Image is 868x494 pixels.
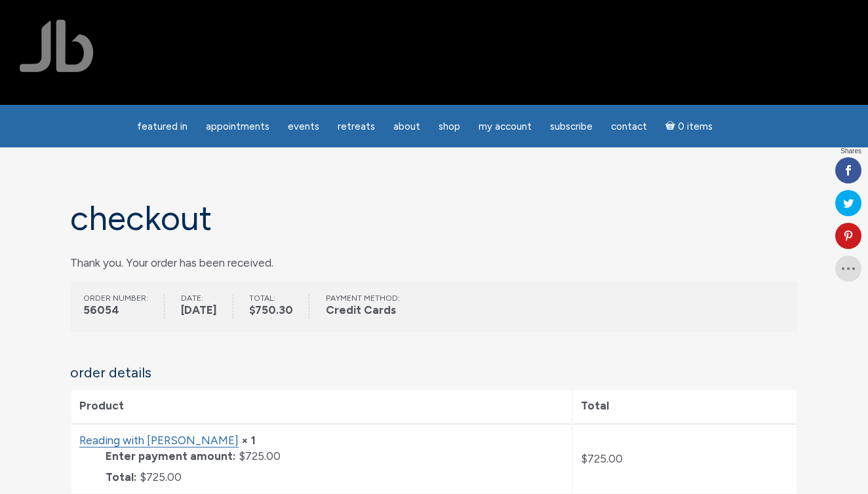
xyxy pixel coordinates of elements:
strong: Total: [106,470,137,485]
li: Order number: [83,294,165,319]
strong: [DATE] [181,302,217,319]
span: Shares [840,148,861,155]
a: Events [280,114,327,140]
span: Events [288,121,319,132]
li: Date: [181,294,233,319]
bdi: 725.00 [581,452,623,465]
a: Reading with [PERSON_NAME] [79,434,239,447]
li: Total: [249,294,309,319]
p: $725.00 [106,470,564,485]
i: Cart [665,121,678,132]
h1: Checkout [70,200,798,237]
span: featured in [137,121,187,132]
strong: Credit Cards [326,302,400,319]
a: featured in [129,114,195,140]
span: My Account [479,121,532,132]
span: $ [249,303,255,316]
a: Subscribe [542,114,601,140]
bdi: 750.30 [249,303,293,316]
p: Thank you. Your order has been received. [70,253,798,273]
th: Total [573,390,797,423]
img: Jamie Butler. The Everyday Medium [20,20,94,72]
a: Shop [431,114,468,140]
span: Shop [439,121,460,132]
a: Retreats [330,114,383,140]
span: Subscribe [550,121,593,132]
p: $725.00 [106,449,564,465]
span: About [393,121,420,132]
strong: Enter payment amount: [106,449,236,465]
a: Contact [603,114,655,140]
th: Product [71,390,572,423]
a: Appointments [198,114,277,140]
span: Appointments [206,121,269,132]
li: Payment method: [326,294,416,319]
a: About [385,114,428,140]
a: My Account [471,114,540,140]
span: Contact [611,121,647,132]
span: Retreats [338,121,375,132]
span: $ [581,452,587,465]
h2: Order details [70,365,798,381]
strong: 56054 [83,302,148,319]
strong: × 1 [241,434,256,447]
a: Cart0 items [658,113,720,140]
span: 0 items [678,122,713,132]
